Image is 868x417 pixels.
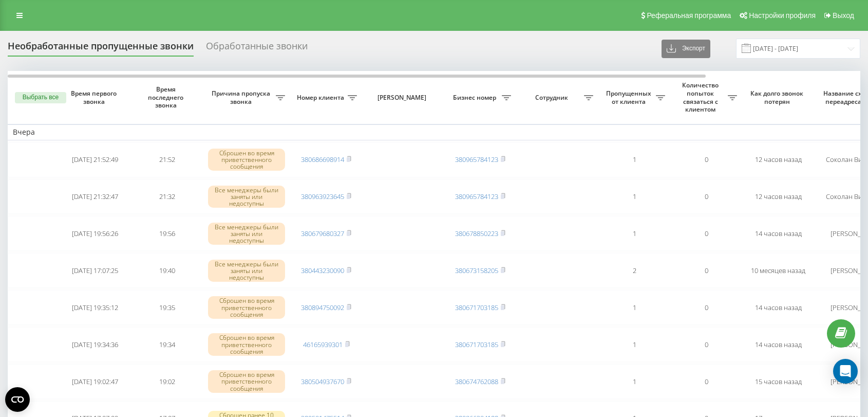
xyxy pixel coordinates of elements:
td: 1 [598,142,670,177]
td: 0 [670,216,742,251]
td: 1 [598,179,670,214]
span: Номер клиента [295,94,348,102]
div: Все менеджеры были заняты или недоступны [208,223,285,245]
a: 380965784123 [455,192,498,201]
td: 1 [598,216,670,251]
td: 10 месяцев назад [742,253,814,288]
td: 0 [670,327,742,362]
button: Выбрать все [15,92,66,103]
td: 2 [598,253,670,288]
div: Сброшен во время приветственного сообщения [208,370,285,393]
span: Бизнес номер [449,94,502,102]
td: [DATE] 19:35:12 [59,290,131,325]
span: Количество попыток связаться с клиентом [675,81,728,113]
span: Выход [833,11,854,20]
td: 0 [670,142,742,177]
div: Open Intercom Messenger [833,359,858,384]
td: 21:32 [131,179,203,214]
div: Все менеджеры были заняты или недоступны [208,186,285,208]
td: 19:34 [131,327,203,362]
td: 21:52 [131,142,203,177]
td: 15 часов назад [742,364,814,399]
span: Время первого звонка [67,89,123,105]
td: 14 часов назад [742,216,814,251]
td: 19:40 [131,253,203,288]
span: Реферальная программа [647,11,731,20]
a: 380894750092 [301,303,344,312]
td: 0 [670,364,742,399]
td: 19:35 [131,290,203,325]
span: Как долго звонок потерян [750,89,806,105]
td: 1 [598,364,670,399]
span: Пропущенных от клиента [603,89,656,105]
div: Сброшен во время приветственного сообщения [208,296,285,319]
td: 0 [670,290,742,325]
div: Все менеджеры были заняты или недоступны [208,260,285,282]
td: [DATE] 21:52:49 [59,142,131,177]
div: Необработанные пропущенные звонки [8,41,194,57]
td: [DATE] 19:56:26 [59,216,131,251]
a: 380674762088 [455,377,498,386]
td: 0 [670,179,742,214]
a: 380673158205 [455,266,498,275]
span: [PERSON_NAME] [371,94,436,102]
td: 14 часов назад [742,290,814,325]
a: 380679680327 [301,229,344,238]
a: 380504937670 [301,377,344,386]
a: 380965784123 [455,155,498,164]
td: [DATE] 19:34:36 [59,327,131,362]
div: Сброшен во время приветственного сообщения [208,149,285,171]
a: 380686698914 [301,155,344,164]
a: 380671703185 [455,340,498,349]
td: 19:56 [131,216,203,251]
div: Сброшен во время приветственного сообщения [208,333,285,356]
span: Сотрудник [521,94,584,102]
a: 380963923645 [301,192,344,201]
div: Обработанные звонки [206,41,308,57]
span: Время последнего звонка [139,85,195,110]
td: [DATE] 17:07:25 [59,253,131,288]
button: Экспорт [662,40,710,58]
a: 380678850223 [455,229,498,238]
a: 380443230090 [301,266,344,275]
td: 1 [598,327,670,362]
span: Причина пропуска звонка [208,89,276,105]
td: [DATE] 21:32:47 [59,179,131,214]
td: 12 часов назад [742,142,814,177]
button: Open CMP widget [5,387,30,412]
a: 380671703185 [455,303,498,312]
td: 1 [598,290,670,325]
td: 12 часов назад [742,179,814,214]
span: Настройки профиля [749,11,816,20]
td: [DATE] 19:02:47 [59,364,131,399]
a: 46165939301 [303,340,343,349]
td: 19:02 [131,364,203,399]
td: 14 часов назад [742,327,814,362]
td: 0 [670,253,742,288]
